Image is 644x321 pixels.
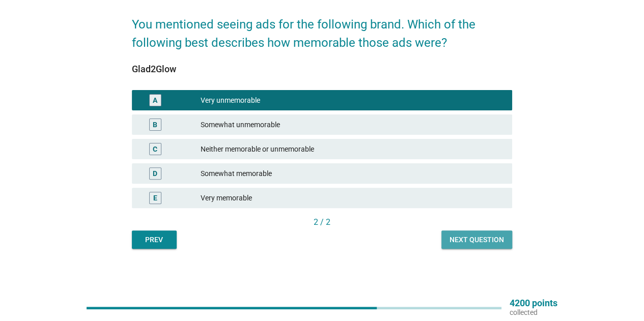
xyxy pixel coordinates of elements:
div: 2 / 2 [132,216,512,228]
div: Prev [140,235,169,245]
button: Prev [132,230,177,249]
div: Glad2Glow [132,62,512,76]
div: Neither memorable or unmemorable [201,143,504,155]
div: Somewhat unmemorable [201,119,504,131]
p: collected [510,308,557,317]
div: A [153,95,157,106]
h2: You mentioned seeing ads for the following brand. Which of the following best describes how memor... [132,5,512,52]
div: Somewhat memorable [201,167,504,180]
button: Next question [441,230,512,249]
div: C [153,144,157,155]
div: B [153,120,157,130]
div: Next question [450,235,504,245]
div: D [153,168,157,179]
div: Very memorable [201,192,504,204]
p: 4200 points [510,299,557,308]
div: Very unmemorable [201,94,504,106]
div: E [153,193,157,203]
